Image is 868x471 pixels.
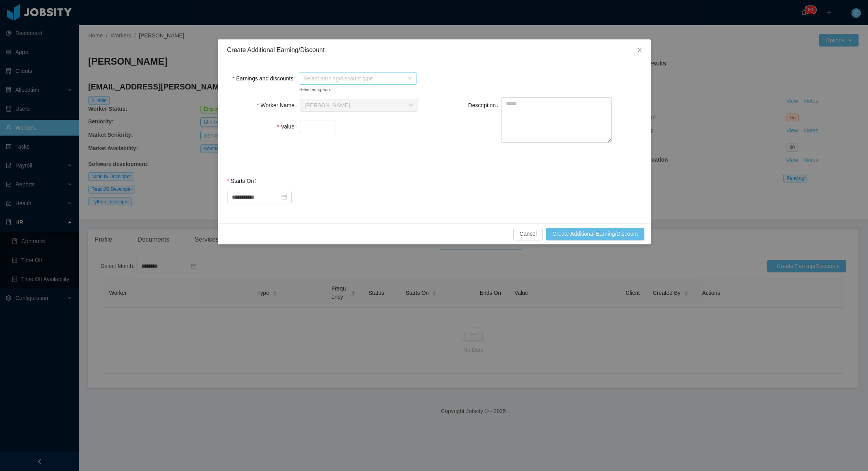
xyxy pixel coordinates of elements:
[629,39,651,61] button: Close
[546,228,644,240] button: Create Additional Earning/Discount
[300,86,400,93] small: Selected option:
[468,102,501,108] label: Description
[304,74,403,82] span: Select earning/discount type
[409,103,413,108] i: icon: down
[277,123,300,130] label: Value
[407,76,412,82] i: icon: down
[501,97,612,143] textarea: Description
[637,47,643,53] i: icon: close
[300,121,335,133] input: Value
[227,178,259,184] label: Starts On
[281,194,287,200] i: icon: calendar
[513,228,543,240] button: Cancel
[232,75,299,82] label: Earnings and discounts
[305,99,350,111] div: Diego Lozano
[227,46,641,54] div: Create Additional Earning/Discount
[257,102,300,108] label: Worker Name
